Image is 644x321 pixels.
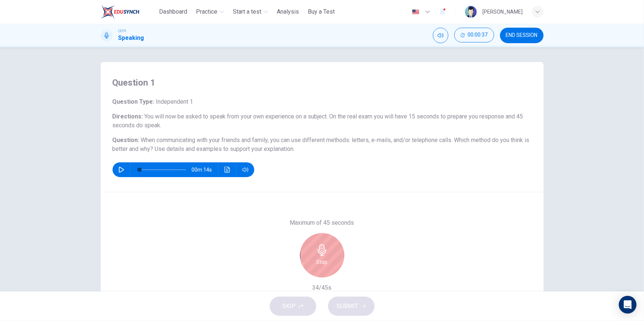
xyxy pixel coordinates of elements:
[101,4,156,19] a: ELTC logo
[113,136,532,153] h6: Question :
[274,5,302,18] button: Analysis
[290,218,354,227] h6: Maximum of 45 seconds
[411,9,420,15] img: en
[113,113,523,129] span: You will now be asked to speak from your own experience on a subject. On the real exam you will h...
[118,34,144,42] h1: Speaking
[159,7,187,16] span: Dashboard
[465,6,477,18] img: Profile picture
[308,7,335,16] span: Buy a Test
[113,77,532,89] h4: Question 1
[506,32,538,38] span: END SESSION
[230,5,271,18] button: Start a test
[196,7,217,16] span: Practice
[300,233,344,277] button: Stop
[118,28,126,34] span: CEFR
[305,5,338,18] button: Buy a Test
[155,145,295,152] span: Use details and examples to support your explanation.
[317,258,328,266] h6: Stop
[113,137,530,152] span: When communicating with your friends and family, you can use different methods: letters, e-mails,...
[113,97,532,106] h6: Question Type :
[313,283,332,292] h6: 34/45s
[101,4,140,19] img: ELTC logo
[192,162,218,177] span: 00m 14s
[500,28,544,43] button: END SESSION
[468,32,488,38] span: 00:00:37
[454,28,494,43] div: Hide
[156,5,190,18] button: Dashboard
[454,28,494,42] button: 00:00:37
[619,296,637,314] div: Open Intercom Messenger
[233,7,261,16] span: Start a test
[433,28,448,43] div: Mute
[193,5,227,18] button: Practice
[113,112,532,130] h6: Directions :
[221,162,233,177] button: Click to see the audio transcription
[277,7,299,16] span: Analysis
[155,98,193,105] span: Independent 1
[483,7,523,16] div: [PERSON_NAME]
